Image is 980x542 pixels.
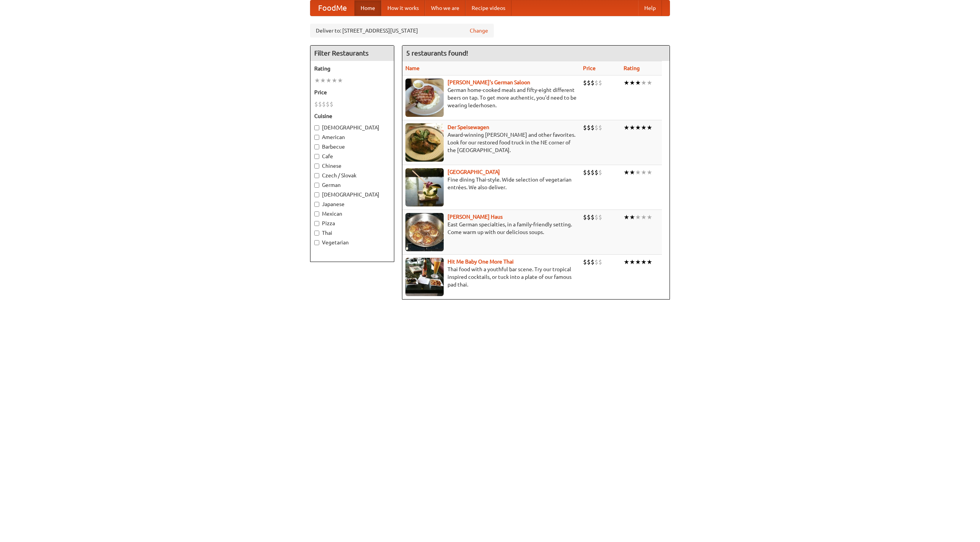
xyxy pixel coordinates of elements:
li: ★ [320,76,326,85]
input: American [314,135,319,140]
input: Japanese [314,202,319,207]
li: $ [587,123,591,132]
li: ★ [635,79,641,87]
a: Name [405,65,420,71]
li: $ [587,168,591,177]
li: ★ [641,123,647,132]
li: ★ [635,213,641,221]
li: ★ [641,79,647,87]
li: $ [598,258,602,266]
li: ★ [647,213,652,221]
li: $ [318,100,322,108]
h4: Filter Restaurants [310,46,394,61]
label: [DEMOGRAPHIC_DATA] [314,124,390,131]
input: Mexican [314,211,319,216]
input: Czech / Slovak [314,173,319,178]
li: ★ [635,258,641,266]
li: ★ [641,213,647,221]
input: [DEMOGRAPHIC_DATA] [314,192,319,197]
li: ★ [314,76,320,85]
li: $ [587,79,591,87]
li: ★ [332,76,337,85]
li: $ [583,79,587,87]
h5: Rating [314,65,390,72]
b: [GEOGRAPHIC_DATA] [448,169,500,175]
li: $ [595,168,598,177]
label: Japanese [314,200,390,208]
input: Barbecue [314,144,319,149]
a: [PERSON_NAME]'s German Saloon [448,79,530,85]
a: Home [354,0,381,16]
input: Cafe [314,154,319,159]
input: Chinese [314,164,319,169]
a: How it works [381,0,425,16]
li: ★ [629,258,635,266]
li: $ [583,123,587,132]
a: Change [470,27,488,34]
li: ★ [647,123,652,132]
label: Thai [314,229,390,237]
li: ★ [641,168,647,177]
li: ★ [624,168,629,177]
h5: Cuisine [314,112,390,120]
label: [DEMOGRAPHIC_DATA] [314,191,390,198]
p: Award-winning [PERSON_NAME] and other favorites. Look for our restored food truck in the NE corne... [405,131,577,154]
img: satay.jpg [405,168,444,206]
li: $ [598,79,602,87]
a: Help [638,0,662,16]
label: Vegetarian [314,239,390,246]
li: $ [587,213,591,221]
a: Der Speisewagen [448,124,489,130]
p: Fine dining Thai-style. Wide selection of vegetarian entrées. We also deliver. [405,176,577,191]
p: Thai food with a youthful bar scene. Try our tropical inspired cocktails, or tuck into a plate of... [405,265,577,288]
a: Recipe videos [465,0,511,16]
li: ★ [629,168,635,177]
li: ★ [635,123,641,132]
li: $ [598,168,602,177]
a: Hit Me Baby One More Thai [448,259,514,265]
h5: Price [314,88,390,96]
label: German [314,181,390,189]
li: ★ [337,76,343,85]
div: Deliver to: [STREET_ADDRESS][US_STATE] [310,24,494,38]
li: $ [583,168,587,177]
li: ★ [647,258,652,266]
label: Cafe [314,152,390,160]
li: ★ [629,213,635,221]
li: $ [314,100,318,108]
a: FoodMe [310,0,354,16]
li: $ [598,213,602,221]
label: Chinese [314,162,390,170]
li: $ [326,100,330,108]
li: ★ [624,123,629,132]
li: $ [591,213,595,221]
input: Vegetarian [314,240,319,245]
p: German home-cooked meals and fifty-eight different beers on tap. To get more authentic, you'd nee... [405,86,577,109]
li: $ [583,213,587,221]
img: speisewagen.jpg [405,123,444,162]
label: Barbecue [314,143,390,151]
li: $ [591,168,595,177]
li: ★ [629,79,635,87]
input: Thai [314,231,319,236]
li: ★ [326,76,332,85]
label: Mexican [314,210,390,218]
input: German [314,183,319,188]
li: $ [587,258,591,266]
li: ★ [647,79,652,87]
li: $ [595,213,598,221]
li: $ [595,258,598,266]
li: $ [591,79,595,87]
li: $ [598,123,602,132]
label: Czech / Slovak [314,172,390,179]
li: ★ [624,79,629,87]
li: $ [595,79,598,87]
input: Pizza [314,221,319,226]
input: [DEMOGRAPHIC_DATA] [314,125,319,130]
a: [PERSON_NAME] Haus [448,214,503,220]
li: ★ [624,213,629,221]
li: $ [595,123,598,132]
